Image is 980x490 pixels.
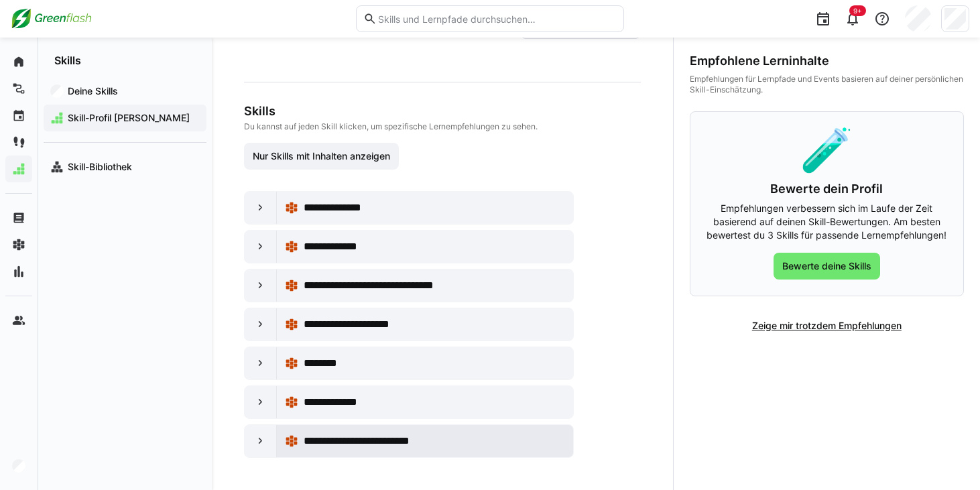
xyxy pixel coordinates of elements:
span: Nur Skills mit Inhalten anzeigen [251,149,392,163]
input: Skills und Lernpfade durchsuchen… [377,13,617,25]
button: Bewerte deine Skills [774,253,880,280]
button: Zeige mir trotzdem Empfehlungen [743,312,910,339]
p: Du kannst auf jeden Skill klicken, um spezifische Lernempfehlungen zu sehen. [244,121,641,132]
p: Empfehlungen verbessern sich im Laufe der Zeit basierend auf deinen Skill-Bewertungen. Am besten ... [707,202,947,242]
span: Zeige mir trotzdem Empfehlungen [750,319,904,332]
h3: Skills [244,104,641,119]
span: 9+ [853,7,862,15]
button: Nur Skills mit Inhalten anzeigen [244,143,399,170]
h3: Bewerte dein Profil [707,182,947,196]
div: 🧪 [707,128,947,171]
span: Bewerte deine Skills [780,259,873,273]
div: Empfehlungen für Lernpfade und Events basieren auf deiner persönlichen Skill-Einschätzung. [690,74,964,95]
span: Skill-Profil [PERSON_NAME] [66,111,200,125]
div: Empfohlene Lerninhalte [690,54,964,68]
